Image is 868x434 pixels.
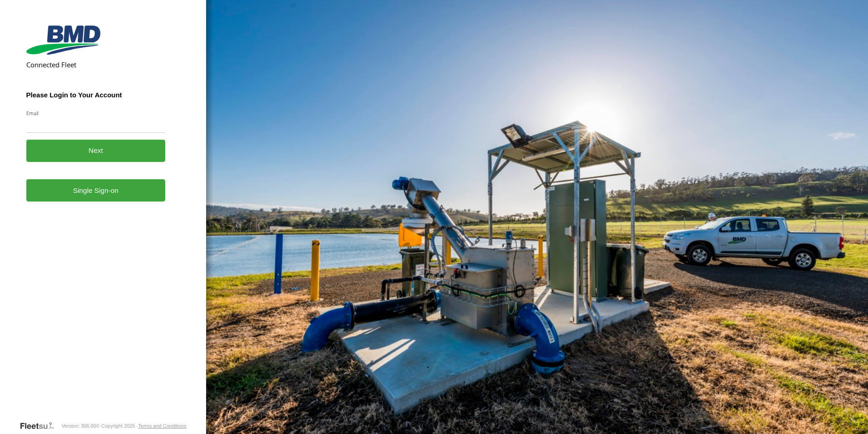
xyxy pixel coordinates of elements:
img: BMD [26,25,100,55]
a: Terms and Conditions [138,423,186,429]
button: Next [26,140,166,162]
h2: Connected Fleet [26,60,166,69]
label: Email [26,110,166,116]
div: © Copyright 2025 - [96,423,187,429]
div: Version: 306.00 [61,423,96,429]
a: Visit our Website [20,421,61,430]
a: Single Sign-on [26,179,166,202]
h3: Please Login to Your Account [26,91,166,99]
